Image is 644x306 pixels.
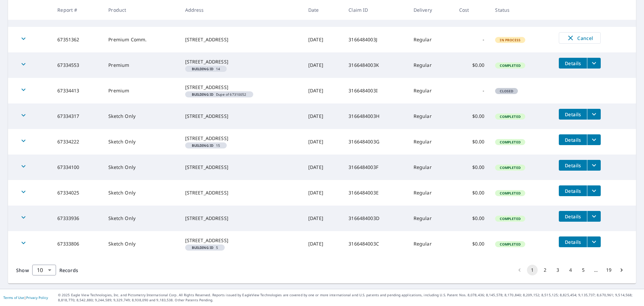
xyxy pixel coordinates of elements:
span: Records [59,267,78,273]
td: 3166484003K [343,52,408,78]
button: filesDropdownBtn-67334100 [587,160,601,171]
td: Sketch Only [103,231,179,257]
button: Go to page 3 [552,265,563,275]
button: detailsBtn-67334025 [559,185,587,196]
td: Regular [408,155,454,180]
div: [STREET_ADDRESS] [185,36,298,43]
td: $0.00 [454,52,490,78]
nav: pagination navigation [513,265,628,275]
td: 3166484003E [343,180,408,206]
span: Completed [496,114,524,119]
td: $0.00 [454,180,490,206]
span: Details [563,239,583,245]
span: Completed [496,63,524,68]
span: 15 [188,144,224,147]
td: Premium [103,52,179,78]
td: 3166484003F [343,155,408,180]
td: Regular [408,52,454,78]
button: filesDropdownBtn-67334222 [587,134,601,145]
td: [DATE] [303,27,343,52]
td: 3166484003D [343,206,408,231]
a: Terms of Use [3,295,24,300]
td: Regular [408,206,454,231]
td: - [454,27,490,52]
button: Cancel [559,32,601,44]
div: Show 10 records [32,265,56,275]
td: - [454,78,490,103]
span: Details [563,137,583,143]
button: detailsBtn-67333936 [559,211,587,222]
td: 67334222 [52,129,103,155]
td: Sketch Only [103,206,179,231]
button: filesDropdownBtn-67333936 [587,211,601,222]
span: In Process [496,38,525,42]
div: 10 [32,261,56,279]
button: Go to next page [616,265,627,275]
span: Details [563,111,583,118]
button: detailsBtn-67334222 [559,134,587,145]
td: 67334317 [52,103,103,129]
button: Go to page 5 [578,265,589,275]
p: | [3,296,48,300]
td: Sketch Only [103,180,179,206]
div: [STREET_ADDRESS] [185,189,298,196]
button: detailsBtn-67333806 [559,236,587,247]
span: Completed [496,165,524,170]
button: filesDropdownBtn-67333806 [587,236,601,247]
p: © 2025 Eagle View Technologies, Inc. and Pictometry International Corp. All Rights Reserved. Repo... [58,293,641,303]
span: 14 [188,67,224,71]
td: 67334025 [52,180,103,206]
td: [DATE] [303,129,343,155]
td: 67334100 [52,155,103,180]
div: [STREET_ADDRESS] [185,58,298,65]
td: Regular [408,231,454,257]
button: detailsBtn-67334317 [559,109,587,120]
span: Dupe of 67310052 [188,93,251,96]
button: filesDropdownBtn-67334553 [587,58,601,69]
div: [STREET_ADDRESS] [185,237,298,244]
td: $0.00 [454,103,490,129]
td: $0.00 [454,155,490,180]
button: Go to page 2 [540,265,550,275]
td: 67334553 [52,52,103,78]
a: Privacy Policy [26,295,48,300]
div: [STREET_ADDRESS] [185,113,298,120]
span: Completed [496,140,524,144]
button: page 1 [527,265,538,275]
td: 3166484003C [343,231,408,257]
div: [STREET_ADDRESS] [185,164,298,171]
button: detailsBtn-67334100 [559,160,587,171]
td: [DATE] [303,206,343,231]
button: filesDropdownBtn-67334317 [587,109,601,120]
td: Sketch Only [103,103,179,129]
span: Details [563,60,583,67]
td: $0.00 [454,206,490,231]
em: Building ID [192,144,214,147]
td: 3166484003G [343,129,408,155]
span: Details [563,213,583,220]
div: … [591,267,601,273]
td: Premium [103,78,179,103]
span: Completed [496,242,524,247]
td: [DATE] [303,52,343,78]
td: Regular [408,129,454,155]
em: Building ID [192,246,214,249]
td: 3166484003H [343,103,408,129]
button: Go to page 4 [565,265,576,275]
td: 3166484003I [343,78,408,103]
em: Building ID [192,67,214,71]
span: Show [16,267,29,273]
span: Details [563,162,583,169]
td: Premium Comm. [103,27,179,52]
td: Regular [408,180,454,206]
button: filesDropdownBtn-67334025 [587,185,601,196]
td: Sketch Only [103,129,179,155]
td: 67334413 [52,78,103,103]
td: Sketch Only [103,155,179,180]
td: 67333806 [52,231,103,257]
div: [STREET_ADDRESS] [185,135,298,142]
td: 67333936 [52,206,103,231]
span: 5 [188,246,222,249]
td: [DATE] [303,155,343,180]
td: [DATE] [303,103,343,129]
